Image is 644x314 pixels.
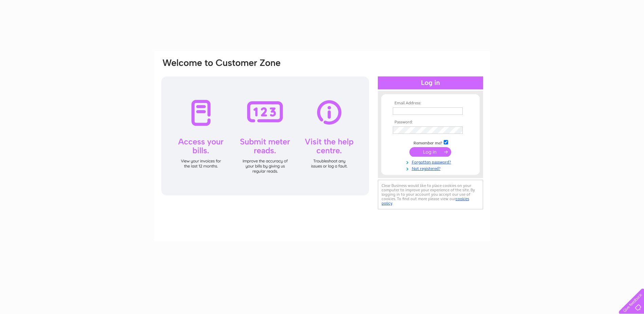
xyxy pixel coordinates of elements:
[382,196,469,206] a: cookies policy
[378,180,483,209] div: Clear Business would like to place cookies on your computer to improve your experience of the sit...
[391,139,470,146] td: Remember me?
[391,120,470,125] th: Password:
[391,101,470,106] th: Email Address:
[393,165,470,171] a: Not registered?
[393,158,470,165] a: Forgotten password?
[409,147,451,157] input: Submit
